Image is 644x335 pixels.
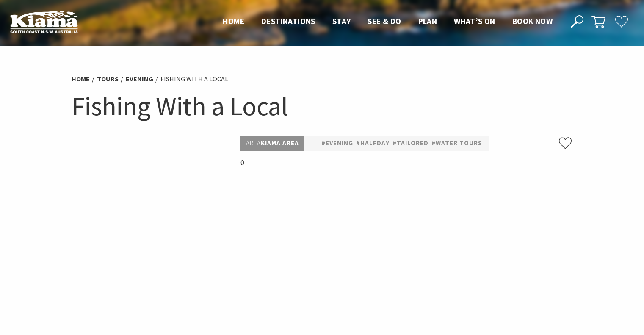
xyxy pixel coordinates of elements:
[356,138,390,149] a: #halfday
[246,139,261,147] span: Area
[418,16,437,26] span: Plan
[512,16,553,27] a: Book now
[214,15,561,29] nav: Main Menu
[261,16,315,26] span: Destinations
[431,138,482,149] a: #Water Tours
[261,16,315,27] a: Destinations
[223,16,244,26] span: Home
[332,16,351,26] span: Stay
[126,75,153,83] a: Evening
[454,16,495,27] a: What’s On
[454,16,495,26] span: What’s On
[223,16,244,27] a: Home
[72,89,573,123] h1: Fishing With a Local
[368,16,401,27] a: See & Do
[321,138,353,149] a: #Evening
[97,75,119,83] a: Tours
[240,136,304,151] p: Kiama Area
[392,138,428,149] a: #tailored
[72,75,90,83] a: Home
[368,16,401,26] span: See & Do
[10,10,78,33] img: Kiama Logo
[418,16,437,27] a: Plan
[160,74,228,85] li: Fishing With a Local
[512,16,553,26] span: Book now
[332,16,351,27] a: Stay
